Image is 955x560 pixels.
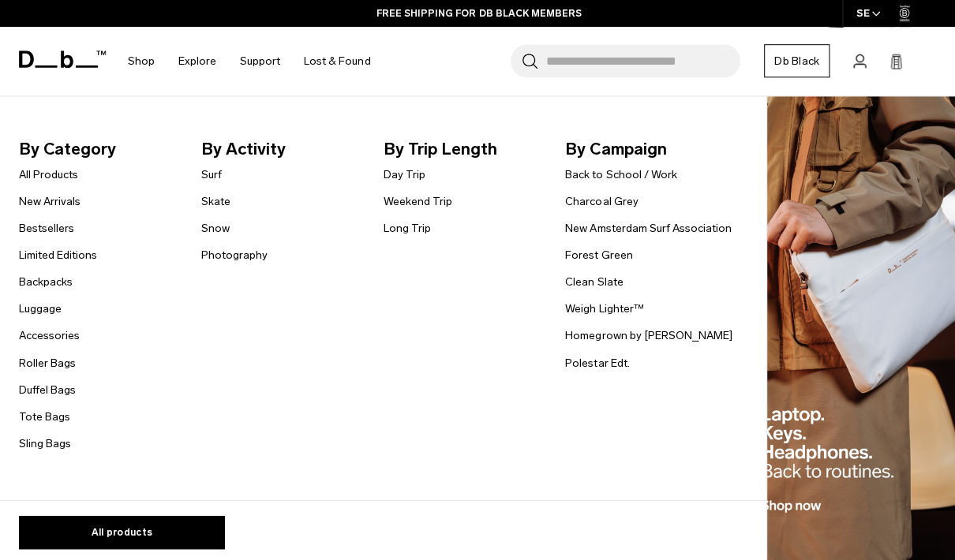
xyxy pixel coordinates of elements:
a: Charcoal Grey [564,192,636,209]
a: Backpacks [19,273,73,289]
a: Shop [127,33,154,89]
a: New Amsterdam Surf Association [564,219,729,236]
a: Roller Bags [19,353,76,370]
a: Weekend Trip [382,192,451,209]
a: Bestsellers [19,219,74,236]
a: Long Trip [382,219,429,236]
a: Snow [200,219,229,236]
a: Clean Slate [564,273,621,289]
a: Skate [200,192,230,209]
a: Explore [178,33,215,89]
span: By Trip Length [382,136,556,161]
span: By Campaign [564,136,737,161]
span: By Activity [200,136,374,161]
a: Surf [200,166,221,182]
a: Accessories [19,327,80,343]
a: Photography [200,246,267,263]
a: All products [19,514,224,547]
a: Forest Green [564,246,631,263]
a: FREE SHIPPING FOR DB BLACK MEMBERS [376,6,580,21]
a: New Arrivals [19,192,81,209]
a: Sling Bags [19,434,71,450]
a: Homegrown by [PERSON_NAME] [564,327,730,343]
a: Support [239,33,279,89]
a: All Products [19,166,78,182]
nav: Main Navigation [115,27,381,95]
a: Limited Editions [19,246,97,263]
a: Back to School / Work [564,166,675,182]
a: Duffel Bags [19,380,76,397]
a: Tote Bags [19,407,70,424]
a: Db Black [762,44,827,77]
a: Luggage [19,300,62,316]
a: Weigh Lighter™ [564,300,642,316]
a: Polestar Edt. [564,353,627,370]
a: Lost & Found [303,33,369,89]
span: By Category [19,136,193,161]
a: Day Trip [382,166,424,182]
